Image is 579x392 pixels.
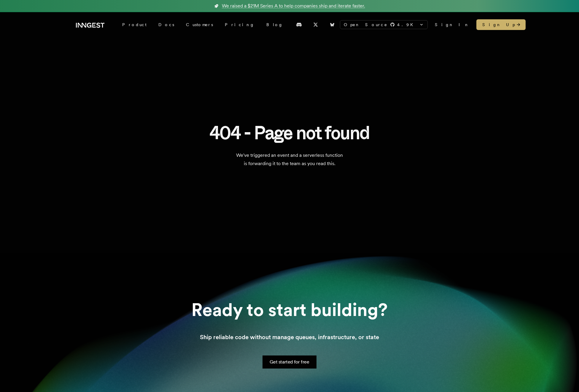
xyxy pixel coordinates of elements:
a: Docs [152,19,180,30]
a: Sign In [435,22,469,28]
a: X [309,20,322,29]
span: We raised a $21M Series A to help companies ship and iterate faster. [222,2,365,10]
span: Open Source [344,22,388,28]
a: Get started for free [263,355,316,369]
a: Customers [180,19,219,30]
a: Pricing [219,19,260,30]
a: Bluesky [326,20,339,29]
a: Discord [292,20,306,29]
h2: Ready to start building? [191,301,388,319]
p: We've triggered an event and a serverless function is forwarding it to the team as you read this. [204,151,375,168]
p: Ship reliable code without manage queues, infrastructure, or state [200,333,379,341]
a: Blog [260,19,289,30]
span: 4.9 K [397,22,417,28]
h1: 404 - Page not found [209,123,370,143]
a: Sign Up [476,19,526,30]
div: Product [116,19,152,30]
